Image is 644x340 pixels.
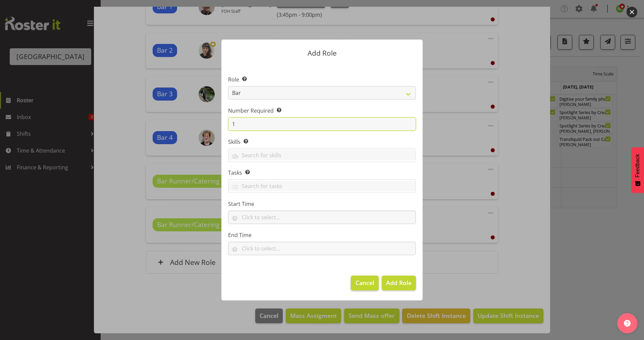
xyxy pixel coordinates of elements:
input: Click to select... [228,211,416,224]
label: Number Required [228,107,416,115]
label: Role [228,75,416,83]
span: Add Role [386,279,412,287]
input: Search for tasks [228,181,416,191]
label: Tasks [228,169,416,177]
span: Cancel [356,278,374,287]
label: Skills [228,138,416,146]
input: Click to select... [228,242,416,255]
input: Search for skills [228,150,416,160]
label: Start Time [228,200,416,208]
label: End Time [228,231,416,239]
button: Cancel [351,276,378,290]
span: Feedback [635,154,641,177]
button: Feedback - Show survey [631,147,644,193]
p: Add Role [228,50,416,57]
button: Add Role [382,276,416,290]
img: help-xxl-2.png [624,320,631,327]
